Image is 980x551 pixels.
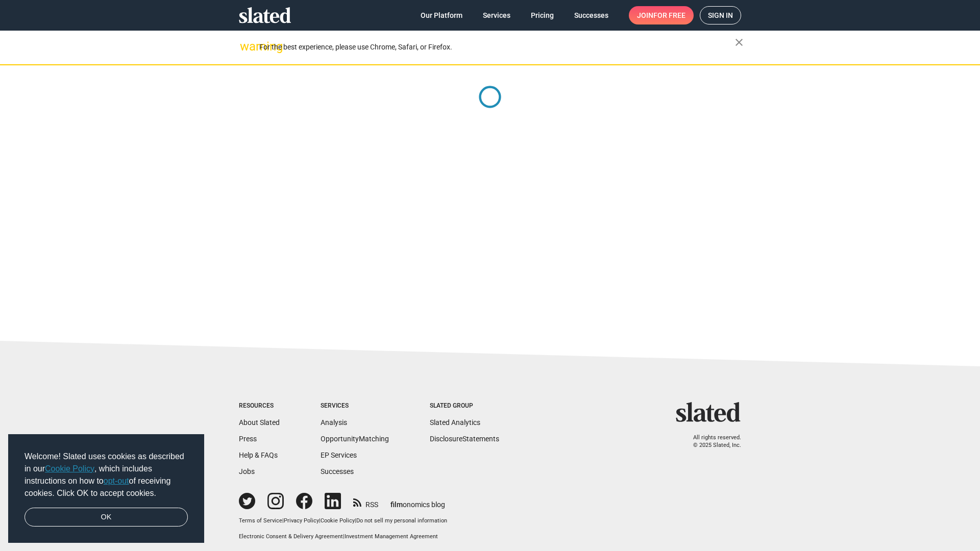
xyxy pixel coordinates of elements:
[239,418,280,427] a: About Slated
[321,467,354,475] a: Successes
[574,6,608,24] span: Successes
[430,418,480,427] a: Slated Analytics
[321,435,389,443] a: OpportunityMatching
[430,402,499,410] div: Slated Group
[733,36,745,48] mat-icon: close
[637,6,685,24] span: Join
[390,492,445,510] a: filmonomics blog
[700,6,741,24] a: Sign in
[282,517,284,524] span: |
[345,533,438,540] a: Investment Management Agreement
[239,467,255,475] a: Jobs
[239,435,257,443] a: Press
[353,494,378,510] a: RSS
[475,6,519,24] a: Services
[321,402,389,410] div: Services
[24,508,188,527] a: dismiss cookie message
[355,517,356,524] span: |
[239,533,343,540] a: Electronic Consent & Delivery Agreement
[412,6,471,24] a: Our Platform
[104,477,129,485] a: opt-out
[321,418,347,427] a: Analysis
[483,6,510,24] span: Services
[240,40,252,53] mat-icon: warning
[653,6,685,24] span: for free
[319,517,321,524] span: |
[239,402,280,410] div: Resources
[531,6,554,24] span: Pricing
[356,517,447,525] button: Do not sell my personal information
[45,464,94,473] a: Cookie Policy
[259,40,735,54] div: For the best experience, please use Chrome, Safari, or Firefox.
[708,7,733,24] span: Sign in
[523,6,562,24] a: Pricing
[24,450,188,499] span: Welcome! Slated uses cookies as described in our , which includes instructions on how to of recei...
[629,6,694,24] a: Joinfor free
[430,435,499,443] a: DisclosureStatements
[682,434,741,449] p: All rights reserved. © 2025 Slated, Inc.
[566,6,617,24] a: Successes
[284,517,319,524] a: Privacy Policy
[239,451,278,459] a: Help & FAQs
[343,533,345,540] span: |
[421,6,462,24] span: Our Platform
[8,434,204,543] div: cookieconsent
[239,517,282,524] a: Terms of Service
[390,500,403,509] span: film
[321,451,357,459] a: EP Services
[321,517,355,524] a: Cookie Policy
